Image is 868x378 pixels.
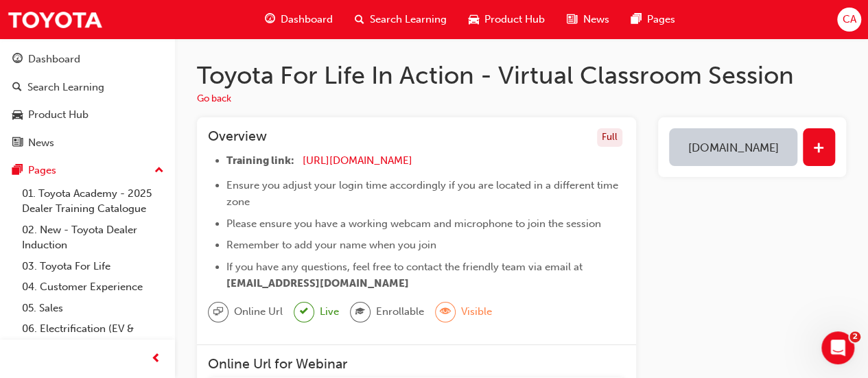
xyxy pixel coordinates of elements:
a: car-iconProduct Hub [458,5,556,34]
button: DashboardSearch LearningProduct HubNews [5,44,169,158]
div: Full [597,128,622,147]
a: Search Learning [5,75,169,100]
span: Training link: [226,154,294,167]
a: 06. Electrification (EV & Hybrid) [16,318,169,355]
span: search-icon [355,11,364,28]
button: Go back [197,91,231,107]
span: eye-icon [441,303,450,321]
h1: Toyota For Life In Action - Virtual Classroom Session [197,60,846,91]
span: car-icon [12,109,23,121]
span: pages-icon [631,11,641,28]
a: guage-iconDashboard [254,5,344,34]
iframe: Intercom live chat [821,331,854,364]
span: Search Learning [370,12,447,27]
h3: Overview [208,128,267,147]
a: pages-iconPages [620,5,685,34]
span: Please ensure you have a working webcam and microphone to join the session [226,217,601,230]
a: 05. Sales [16,298,169,319]
span: Ensure you adjust your login time accordingly if you are located in a different time zone [226,179,621,208]
span: prev-icon [151,351,161,368]
span: search-icon [12,82,22,94]
a: [URL][DOMAIN_NAME] [303,154,412,167]
span: CA [842,12,856,27]
div: Product Hub [28,107,89,123]
a: search-iconSearch Learning [344,5,458,34]
a: 03. Toyota For Life [16,256,169,277]
a: 04. Customer Experience [16,276,169,298]
button: CA [837,8,861,32]
div: Pages [28,163,56,178]
span: plus-icon [813,142,825,156]
span: news-icon [567,11,577,28]
span: guage-icon [12,54,23,66]
span: Dashboard [281,12,333,27]
span: graduationCap-icon [355,303,365,321]
a: News [5,130,169,156]
img: Trak [7,4,103,35]
a: Product Hub [5,102,169,128]
a: 02. New - Toyota Dealer Induction [16,220,169,256]
span: tick-icon [300,303,308,320]
span: news-icon [12,137,23,150]
a: Dashboard [5,47,169,72]
span: Pages [646,12,675,27]
span: sessionType_ONLINE_URL-icon [213,303,223,321]
h3: Online Url for Webinar [208,356,625,372]
a: news-iconNews [556,5,620,34]
div: News [28,135,54,151]
span: If you have any questions, feel free to contact the friendly team via email at [226,261,583,273]
div: Search Learning [27,80,104,95]
span: Product Hub [484,12,545,27]
a: 01. Toyota Academy - 2025 Dealer Training Catalogue [16,183,169,220]
span: pages-icon [12,165,23,177]
div: Dashboard [28,51,80,67]
span: up-icon [154,162,164,180]
span: Visible [461,304,492,320]
span: [EMAIL_ADDRESS][DOMAIN_NAME] [226,277,409,290]
button: Pages [5,158,169,183]
span: News [583,12,609,27]
button: plus-icon [803,128,835,166]
button: [DOMAIN_NAME] [669,128,797,166]
span: Online Url [234,304,283,320]
span: Live [320,304,339,320]
span: Enrollable [376,304,424,320]
span: 2 [849,331,860,342]
span: guage-icon [265,11,275,28]
span: car-icon [469,11,479,28]
span: Remember to add your name when you join [226,239,436,251]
